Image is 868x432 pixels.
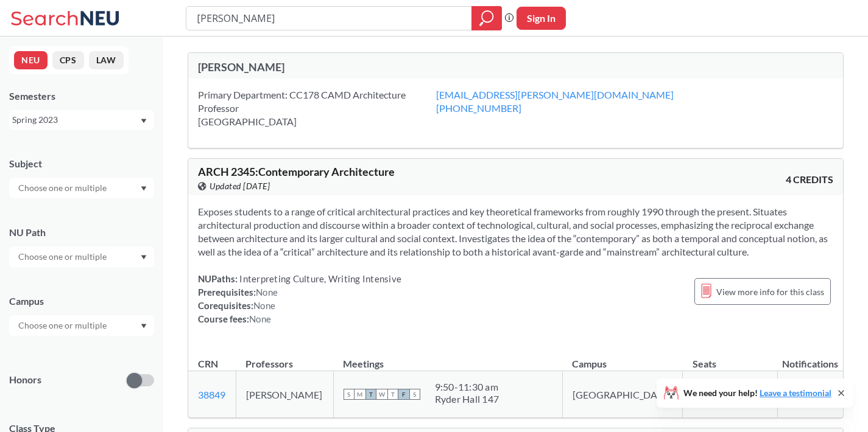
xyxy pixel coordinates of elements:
[9,294,154,308] div: Campus
[786,173,833,186] span: 4 CREDITS
[52,51,84,69] button: CPS
[778,345,844,371] th: Notifications
[387,389,398,400] span: T
[9,178,154,198] div: Dropdown arrow
[409,389,420,400] span: S
[9,226,154,239] div: NU Path
[562,345,682,371] th: Campus
[256,287,278,298] span: None
[198,165,395,178] span: ARCH 2345 : Contemporary Architecture
[716,284,824,299] span: View more info for this class
[436,102,521,114] a: [PHONE_NUMBER]
[198,60,516,74] div: [PERSON_NAME]
[376,389,387,400] span: W
[141,324,147,329] svg: Dropdown arrow
[141,119,147,124] svg: Dropdown arrow
[479,10,494,27] svg: magnifying glass
[249,313,271,324] span: None
[198,357,218,371] div: CRN
[562,371,682,418] td: [GEOGRAPHIC_DATA]
[236,371,333,418] td: [PERSON_NAME]
[365,389,376,400] span: T
[236,345,333,371] th: Professors
[198,88,436,128] div: Primary Department: CC178 CAMD Architecture Professor [GEOGRAPHIC_DATA]
[683,345,778,371] th: Seats
[9,315,154,336] div: Dropdown arrow
[436,89,674,100] a: [EMAIL_ADDRESS][PERSON_NAME][DOMAIN_NAME]
[333,345,562,371] th: Meetings
[9,373,41,387] p: Honors
[12,181,115,195] input: Choose one or multiple
[683,389,831,397] span: We need your help!
[9,246,154,267] div: Dropdown arrow
[198,389,225,400] a: 38849
[517,7,566,30] button: Sign In
[89,51,124,69] button: LAW
[198,206,828,257] span: Exposes students to a range of critical architectural practices and key theoretical frameworks fr...
[435,381,499,393] div: 9:50 - 11:30 am
[253,300,275,311] span: None
[238,273,401,284] span: Interpreting Culture, Writing Intensive
[12,113,139,127] div: Spring 2023
[398,389,409,400] span: F
[12,249,115,264] input: Choose one or multiple
[12,318,115,333] input: Choose one or multiple
[344,389,355,400] span: S
[355,389,365,400] span: M
[210,179,270,193] span: Updated [DATE]
[196,8,463,29] input: Class, professor, course number, "phrase"
[14,51,48,69] button: NEU
[9,89,154,103] div: Semesters
[141,255,147,260] svg: Dropdown arrow
[198,272,401,326] div: NUPaths: Prerequisites: Corequisites: Course fees:
[141,186,147,191] svg: Dropdown arrow
[760,388,831,398] a: Leave a testimonial
[471,6,502,30] div: magnifying glass
[435,393,499,405] div: Ryder Hall 147
[9,110,154,130] div: Spring 2023Dropdown arrow
[9,157,154,170] div: Subject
